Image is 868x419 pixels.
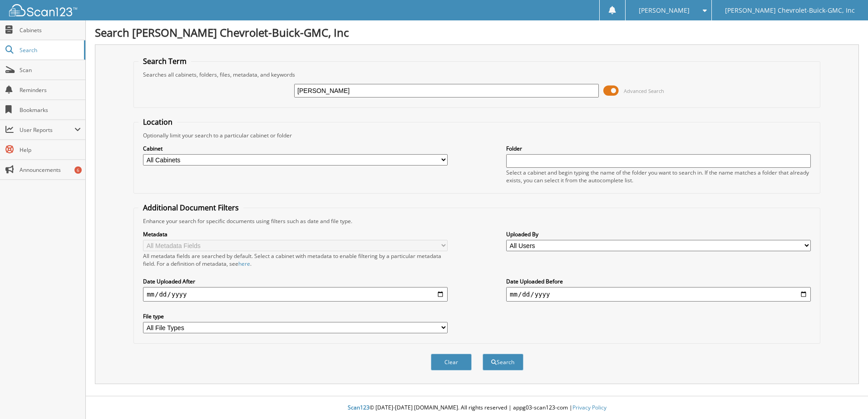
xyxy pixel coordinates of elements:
div: Optionally limit your search to a particular cabinet or folder [138,132,815,139]
iframe: Chat Widget [823,375,868,419]
span: [PERSON_NAME] Chevrolet-Buick-GMC, Inc [725,8,855,13]
span: Search [20,46,79,54]
label: Folder [506,145,811,152]
label: Metadata [143,230,448,238]
div: Searches all cabinets, folders, files, metadata, and keywords [138,71,815,78]
label: Date Uploaded Before [506,278,811,285]
label: Uploaded By [506,230,811,238]
label: Date Uploaded After [143,278,448,285]
span: Help [20,146,81,154]
label: Cabinet [143,145,448,152]
span: Scan [20,66,81,74]
button: Search [483,354,523,370]
span: Bookmarks [20,106,81,114]
button: Clear [431,354,472,370]
div: 6 [74,166,82,174]
input: start [143,287,448,302]
span: Advanced Search [624,88,664,94]
img: scan123-logo-white.svg [9,4,77,16]
a: here [238,260,250,268]
div: Select a cabinet and begin typing the name of the folder you want to search in. If the name match... [506,169,811,184]
label: File type [143,312,448,320]
span: Reminders [20,86,81,94]
div: Enhance your search for specific documents using filters such as date and file type. [138,217,815,225]
span: Announcements [20,166,81,174]
span: Cabinets [20,26,81,34]
legend: Location [138,117,177,127]
input: end [506,287,811,302]
span: User Reports [20,126,74,134]
a: Privacy Policy [572,404,607,411]
legend: Search Term [138,56,191,66]
div: © [DATE]-[DATE] [DOMAIN_NAME]. All rights reserved | appg03-scan123-com | [86,397,868,419]
legend: Additional Document Filters [138,203,243,213]
h1: Search [PERSON_NAME] Chevrolet-Buick-GMC, Inc [95,25,859,40]
span: [PERSON_NAME] [639,8,690,13]
div: All metadata fields are searched by default. Select a cabinet with metadata to enable filtering b... [143,252,448,268]
span: Scan123 [348,404,370,411]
